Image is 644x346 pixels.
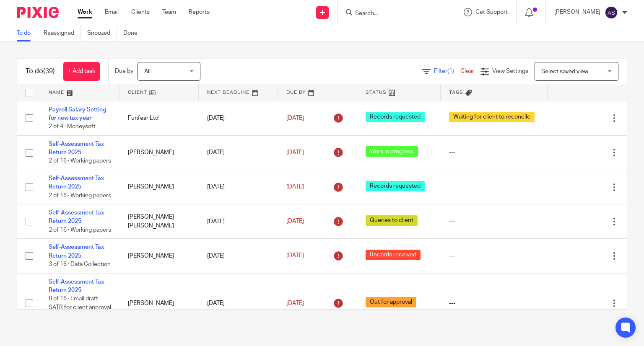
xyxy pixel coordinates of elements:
[286,115,304,121] span: [DATE]
[460,68,474,74] a: Clear
[434,68,460,74] span: Filter
[286,150,304,155] span: [DATE]
[17,7,59,18] img: Pixie
[449,217,539,226] div: ---
[541,69,588,75] span: Select saved view
[49,124,96,129] span: 2 of 4 · Moneysoft
[449,90,463,95] span: Tags
[119,135,199,170] td: [PERSON_NAME]
[447,68,454,74] span: (1)
[286,184,304,190] span: [DATE]
[286,300,304,306] span: [DATE]
[131,8,150,16] a: Clients
[63,62,100,81] a: + Add task
[87,25,117,41] a: Snoozed
[366,112,425,122] span: Records requested
[449,183,539,191] div: ---
[366,250,421,260] span: Records received
[49,176,104,190] a: Self-Assessment Tax Return 2025
[144,69,151,75] span: All
[119,204,199,239] td: [PERSON_NAME] [PERSON_NAME]
[119,239,199,273] td: [PERSON_NAME]
[449,148,539,157] div: ---
[43,68,55,75] span: (39)
[449,299,539,307] div: ---
[49,296,111,328] span: 8 of 16 · Email draft SATR for client approval - where there's a tax rebate
[119,170,199,204] td: [PERSON_NAME]
[49,210,104,224] a: Self-Assessment Tax Return 2025
[554,8,600,16] p: [PERSON_NAME]
[105,8,119,16] a: Email
[44,25,81,41] a: Reassigned
[78,8,92,16] a: Work
[492,68,528,74] span: View Settings
[286,253,304,259] span: [DATE]
[115,67,133,75] p: Due by
[49,227,111,233] span: 2 of 16 · Working papers
[49,193,111,199] span: 2 of 16 · Working papers
[199,170,278,204] td: [DATE]
[366,297,416,307] span: Out for approval
[189,8,210,16] a: Reports
[366,215,418,226] span: Queries to client
[49,279,104,293] a: Self-Assessment Tax Return 2025
[605,6,618,19] img: svg%3E
[199,239,278,273] td: [DATE]
[199,273,278,333] td: [DATE]
[366,181,425,191] span: Records requested
[449,252,539,260] div: ---
[49,141,104,155] a: Self-Assessment Tax Return 2025
[123,25,144,41] a: Done
[449,112,535,122] span: Waiting for client to reconcile
[49,107,106,121] a: Payroll Salary Setting for new tax year
[17,25,37,41] a: To do
[199,135,278,170] td: [DATE]
[162,8,176,16] a: Team
[354,10,430,18] input: Search
[49,158,111,164] span: 2 of 16 · Working papers
[49,244,104,258] a: Self-Assessment Tax Return 2025
[26,67,55,76] h1: To do
[119,101,199,135] td: Funfear Ltd
[49,261,111,267] span: 3 of 16 · Data Collection
[119,273,199,333] td: [PERSON_NAME]
[286,219,304,225] span: [DATE]
[475,9,508,15] span: Get Support
[199,204,278,239] td: [DATE]
[366,146,418,157] span: Work in progress
[199,101,278,135] td: [DATE]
